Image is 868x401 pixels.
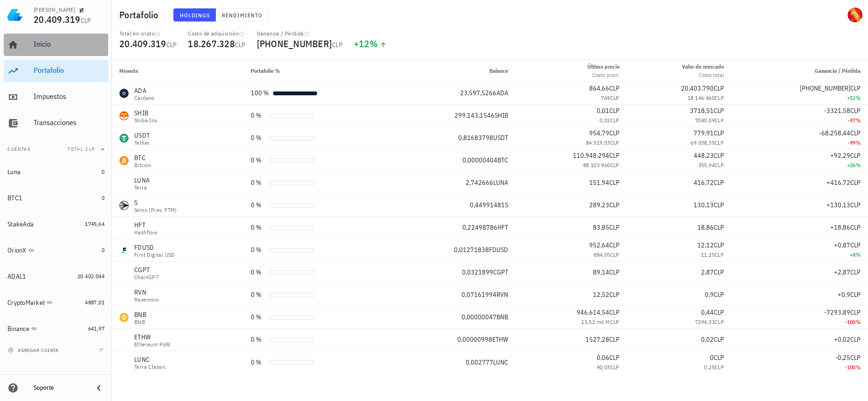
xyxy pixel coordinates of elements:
[134,319,146,325] div: BNB
[583,162,610,169] span: 88.103.960
[714,241,724,249] span: CLP
[77,273,104,280] span: 20.402.044
[391,60,516,82] th: Balance: Sin ordenar. Pulse para ordenar de forma ascendente.
[694,178,714,187] span: 416,72
[850,201,861,209] span: CLP
[715,162,724,169] span: CLP
[714,178,724,187] span: CLP
[489,246,508,254] span: FDUSD
[462,156,497,164] span: 0,00000404
[694,201,714,209] span: 130,13
[714,335,724,344] span: CLP
[119,246,129,255] div: FDUSD-icon
[701,308,714,317] span: 0,44
[493,268,508,276] span: CGPT
[496,89,508,97] span: ADA
[850,308,861,317] span: CLP
[597,364,610,371] span: 90,03
[454,246,489,254] span: 0,01271838
[609,151,620,160] span: CLP
[824,106,850,115] span: -3321,58
[714,223,724,232] span: CLP
[589,201,609,209] span: 289,23
[714,353,724,362] span: CLP
[119,89,129,98] div: ADA-icon
[102,246,104,253] span: 0
[134,95,155,101] div: Cardano
[714,290,724,299] span: CLP
[457,335,492,344] span: 0,00000998
[496,313,508,321] span: BNB
[856,251,861,258] span: %
[847,7,862,22] div: avatar
[739,161,861,170] div: +26
[705,290,714,299] span: 0,9
[690,106,714,115] span: 3718,51
[827,178,850,187] span: +416,72
[589,178,609,187] span: 151,94
[587,63,620,71] div: Último precio
[714,129,724,137] span: CLP
[119,178,129,188] div: LUNA-icon
[835,353,850,362] span: -0,25
[830,223,850,232] span: +18,86
[856,117,861,124] span: %
[7,7,22,22] img: LedgiFi
[4,60,108,82] a: Portafolio
[609,353,620,362] span: CLP
[715,94,724,101] span: CLP
[134,86,155,95] div: ADA
[134,265,158,274] div: CGPT
[597,106,609,115] span: 0,01
[251,178,266,188] div: 0 %
[251,111,266,120] div: 0 %
[134,342,171,347] div: Ethereum PoW
[610,162,620,169] span: CLP
[4,317,108,340] a: Binance 641,97
[134,185,150,190] div: Terra
[354,39,387,49] div: +12
[694,151,714,160] span: 448,23
[597,353,609,362] span: 0,06
[134,332,171,342] div: ETHW
[710,353,714,362] span: 0
[112,60,243,82] th: Moneda
[850,268,861,276] span: CLP
[610,94,620,101] span: CLP
[134,230,157,235] div: Hashflow
[119,223,129,232] div: HFT-icon
[573,151,609,160] span: 110.948.294
[715,117,724,124] span: CLP
[834,268,850,276] span: +2,87
[134,288,159,297] div: RVN
[850,178,861,187] span: CLP
[7,220,34,228] div: StakeAda
[119,7,162,22] h1: Portafolio
[251,88,269,98] div: 100 %
[4,138,108,161] button: CuentasTotal CLP
[715,364,724,371] span: CLP
[589,129,609,137] span: 954,79
[257,30,343,37] div: Ganancia / Pérdida
[688,94,715,101] span: 18.146.460
[68,146,95,152] span: Total CLP
[4,34,108,56] a: Inicio
[609,84,620,92] span: CLP
[697,241,714,249] span: 12,12
[586,335,609,344] span: 1527,28
[593,251,610,258] span: 884,55
[739,250,861,260] div: +8
[834,241,850,249] span: +0,87
[856,162,861,169] span: %
[179,12,210,19] span: Holdings
[609,335,620,344] span: CLP
[85,220,104,227] span: 1745,64
[34,118,104,127] div: Transacciones
[715,139,724,146] span: CLP
[739,317,861,327] div: -100
[119,268,129,277] div: CGPT-icon
[7,246,27,254] div: OrionX
[243,60,391,82] th: Portafolio %: Sin ordenar. Pulse para ordenar de forma ascendente.
[714,84,724,92] span: CLP
[695,318,715,325] span: 7294,33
